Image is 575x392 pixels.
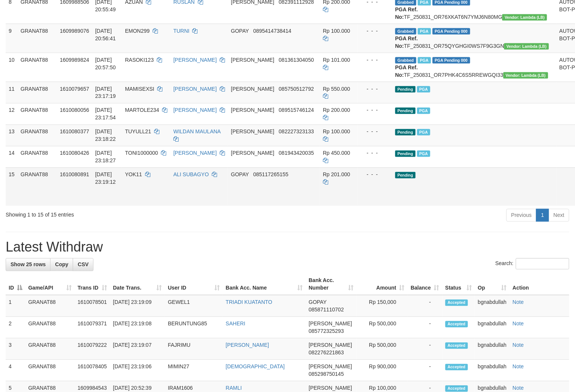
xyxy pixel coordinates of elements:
span: Marked by bgnabdullah [417,151,430,157]
span: MARTOLE234 [125,107,159,113]
span: PGA Pending [433,28,470,35]
span: Accepted [445,300,468,306]
a: Next [549,209,569,222]
td: 14 [6,146,18,168]
td: - [408,360,442,381]
a: TURNI [173,28,190,34]
span: Copy 0895414738414 to clipboard [253,28,291,34]
b: PGA Ref. No: [395,6,418,20]
td: 4 [6,360,25,381]
span: [PERSON_NAME] [231,150,274,156]
a: [PERSON_NAME] [173,150,217,156]
td: FAJRIMU [165,339,223,360]
a: WILDAN MAULANA [173,129,220,135]
td: 1610079371 [75,317,110,339]
span: Grabbed [395,28,416,35]
span: RASOKI123 [125,57,154,63]
span: EMON299 [125,28,150,34]
span: [PERSON_NAME] [231,86,274,92]
span: Grabbed [395,57,416,64]
a: ALI SUBAGYO [173,172,209,178]
b: PGA Ref. No: [395,35,418,49]
span: Rp 101.000 [323,57,350,63]
span: PGA Pending [433,57,470,64]
span: Pending [395,129,416,136]
td: Rp 900,000 [356,360,408,381]
td: Rp 500,000 [356,317,408,339]
td: 12 [6,103,18,125]
th: Balance: activate to sort column ascending [408,274,442,295]
td: GRANAT88 [18,82,57,103]
span: 1610079657 [60,86,89,92]
span: Copy 089515746124 to clipboard [279,107,314,113]
th: Bank Acc. Name: activate to sort column ascending [223,274,306,295]
span: [DATE] 20:56:41 [95,28,116,41]
div: - - - [361,171,389,178]
a: [PERSON_NAME] [173,86,217,92]
h1: Latest Withdraw [6,240,569,255]
span: Accepted [445,364,468,371]
td: BERUNTUNG85 [165,317,223,339]
span: [DATE] 23:18:22 [95,129,116,142]
span: Accepted [445,321,468,328]
td: TF_250831_OR7PHK4C6S5RREWGQI33 [392,53,557,82]
a: Note [513,299,524,305]
td: GEWEL1 [165,295,223,317]
span: Rp 100.000 [323,129,350,135]
span: 1610080377 [60,129,89,135]
div: - - - [361,149,389,157]
a: TRIADI KUATANTO [226,299,272,305]
span: Copy 085871110702 to clipboard [309,307,344,313]
th: Bank Acc. Number: activate to sort column ascending [306,274,356,295]
td: 1610078501 [75,295,110,317]
a: 1 [536,209,549,222]
span: [PERSON_NAME] [309,342,352,348]
span: Copy 085772325293 to clipboard [309,328,344,334]
span: Copy 081361304050 to clipboard [279,57,314,63]
td: GRANAT88 [25,295,75,317]
td: [DATE] 23:19:08 [110,317,165,339]
td: GRANAT88 [18,24,57,53]
span: [DATE] 23:17:54 [95,107,116,121]
span: Pending [395,151,416,157]
td: 11 [6,82,18,103]
th: User ID: activate to sort column ascending [165,274,223,295]
div: - - - [361,56,389,64]
span: [DATE] 23:17:19 [95,86,116,99]
td: GRANAT88 [18,53,57,82]
span: TONI1000000 [125,150,158,156]
td: 13 [6,125,18,146]
span: Pending [395,108,416,114]
span: Marked by bgnabdullah [417,108,430,114]
span: Copy 085298750145 to clipboard [309,371,344,377]
span: 1609989824 [60,57,89,63]
td: GRANAT88 [25,360,75,381]
span: [DATE] 23:18:27 [95,150,116,164]
span: Accepted [445,386,468,392]
div: - - - [361,85,389,93]
td: GRANAT88 [25,317,75,339]
span: Pending [395,172,416,178]
td: 1610079222 [75,339,110,360]
span: Marked by bgnabdullah [418,28,431,35]
a: Show 25 rows [6,258,50,271]
span: Copy 082276221863 to clipboard [309,350,344,356]
span: [PERSON_NAME] [231,129,274,135]
span: [DATE] 20:57:50 [95,57,116,70]
a: Note [513,364,524,370]
td: - [408,339,442,360]
span: Rp 550.000 [323,86,350,92]
td: - [408,317,442,339]
span: Rp 450.000 [323,150,350,156]
th: Date Trans.: activate to sort column ascending [110,274,165,295]
a: SAHERI [226,321,245,327]
td: Rp 500,000 [356,339,408,360]
a: [PERSON_NAME] [226,342,269,348]
td: 2 [6,317,25,339]
td: [DATE] 23:19:06 [110,360,165,381]
span: [PERSON_NAME] [309,364,352,370]
a: Copy [50,258,73,271]
b: PGA Ref. No: [395,64,418,78]
div: Showing 1 to 15 of 15 entries [6,208,234,219]
span: Marked by bgnabdullah [417,86,430,93]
